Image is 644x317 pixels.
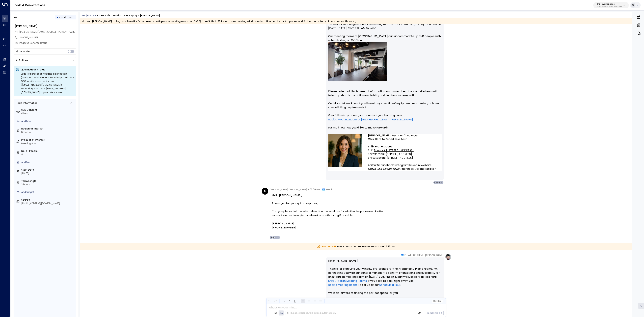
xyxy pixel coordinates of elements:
button: Undo [267,299,272,303]
div: Actions [16,59,28,62]
span: | [394,163,395,167]
p: 2f771fad-fe81-46b0-8448-0fe730ada5e6 [597,6,622,7]
span: Click Here to Schedule a Tour [368,137,407,141]
span: 03:31 PM [413,253,423,257]
span: Shift [368,156,374,160]
span: Email [326,188,332,191]
a: Shift Littleton Meeting Rooms [328,279,367,283]
img: 16_shift_littleton_print-scaled.jpg.webp [328,42,387,81]
div: AI Mode [20,50,30,53]
button: Cc|Bcc [432,300,442,303]
span: View more [50,90,63,94]
img: Emma [328,134,362,167]
label: Term Length [21,179,75,183]
div: [DATE] [21,172,75,175]
span: Cc Bcc [433,300,441,302]
span: Email [405,253,411,257]
a: Corona [415,167,424,171]
img: profile-logo.png [445,253,452,260]
a: Book a Meeting Room [328,283,357,287]
div: Lead Information [15,101,38,105]
a: Schedule a Tour [379,283,400,287]
span: [PERSON_NAME] [425,253,444,257]
a: Website [421,163,432,167]
span: Follow Us [368,163,380,167]
div: [PHONE_NUMBER] [19,36,76,39]
div: M [436,181,439,184]
a: Bannock | [STREET_ADDRESS] [374,149,414,152]
p: Shift Workspaces [597,3,622,5]
div: The agent signature is added automatically [287,311,336,314]
div: Button group with a nested menu [14,57,76,63]
span: [PERSON_NAME].[PERSON_NAME] [270,188,307,191]
button: Shift Workspaces2f771fad-fe81-46b0-8448-0fe730ada5e6 [593,2,629,8]
div: B [262,188,268,195]
p: Hello [PERSON_NAME], Thanks for clarifying your window preference for the Arapahoe & Platte rooms... [328,259,442,299]
span: • [308,188,309,191]
div: M [270,236,273,239]
div: 8 [21,153,75,156]
button: Actions [14,57,76,63]
label: Product of Interest [21,138,75,142]
span: Can you please tell me which direction the windows face in the Arapahoe and Platte rooms? We are ... [272,209,385,218]
div: B [438,181,441,184]
span: | [414,167,415,171]
span: [PERSON_NAME] [272,222,294,226]
label: Source [21,198,75,202]
div: Littleton [21,130,75,134]
span: : [380,163,381,167]
div: Given [21,112,75,115]
label: No. of People [21,149,75,153]
div: M [433,181,437,184]
span: Off Platform [59,16,74,19]
span: | [420,163,421,167]
div: L [440,181,444,184]
label: SMS Consent [21,108,75,112]
div: Lead [PERSON_NAME] of Pegasus Benefits Group needs an 8-person meeting room on [DATE] from 9 AM t... [82,20,356,23]
div: M [272,236,275,239]
div: [PERSON_NAME] [15,24,76,28]
a: Leads & Conversations [13,3,45,7]
div: to our onsite community team on [DATE] 3:31 pm [80,243,632,250]
div: E [274,236,278,239]
div: 3 hours [21,183,75,186]
span: | [436,300,437,302]
a: Bannock [402,167,414,171]
a: LinkedIn [409,163,420,167]
div: AddBudget [21,190,75,194]
span: Hello [PERSON_NAME], [272,193,302,197]
span: brooks.bergner@pegasusbenefits.com [19,30,76,34]
span: Corona | [STREET_ADDRESS] [374,152,412,156]
a: Instagram [395,163,408,167]
label: Start Date [21,168,75,172]
span: 03:29 PM [310,188,320,191]
span: Shift [368,152,374,156]
div: AddTitle [21,119,75,123]
a: Facebook [381,163,394,167]
span: • [423,253,424,257]
span: [PERSON_NAME] [368,134,391,137]
a: Littleton | [STREET_ADDRESS] [374,156,413,160]
span: | [424,167,425,171]
p: Qualification Status [21,68,74,71]
span: [PHONE_NUMBER] [272,226,296,230]
span: | [391,134,391,137]
span: Member Concierge [391,134,417,137]
span: Thank you for your quick response, [272,201,318,205]
label: Region of Interest [21,127,75,130]
div: Meeting Room [21,142,75,145]
span: • [412,253,412,257]
button: Redo [273,299,278,303]
span: • [321,188,321,191]
span: Shift [368,149,374,152]
div: [EMAIL_ADDRESS][DOMAIN_NAME] [21,202,75,205]
span: Shift Workspaces [368,145,392,148]
div: Lead is a prospect needing clarification (question outside agent knowledge). Primary POC: onsite ... [21,72,74,94]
